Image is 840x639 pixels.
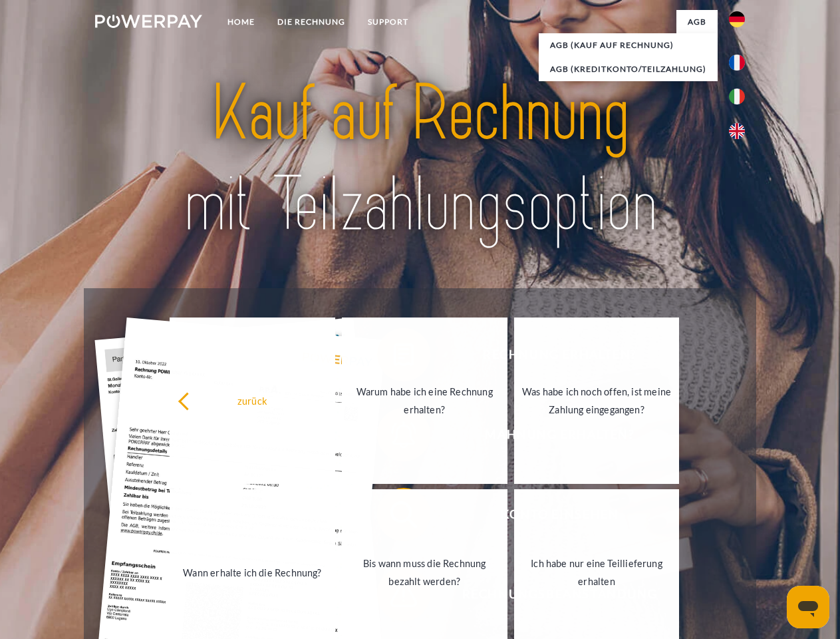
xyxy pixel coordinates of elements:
div: Warum habe ich eine Rechnung erhalten? [350,383,499,419]
div: Wann erhalte ich die Rechnung? [178,563,327,581]
a: agb [676,10,718,34]
a: AGB (Kauf auf Rechnung) [539,33,718,57]
img: it [729,89,745,105]
img: fr [729,55,745,71]
a: Home [216,10,266,34]
img: title-powerpay_de.svg [127,64,713,255]
a: AGB (Kreditkonto/Teilzahlung) [539,57,718,81]
div: Was habe ich noch offen, ist meine Zahlung eingegangen? [522,383,672,419]
a: Was habe ich noch offen, ist meine Zahlung eingegangen? [514,318,680,484]
img: de [729,11,745,27]
img: en [729,123,745,139]
div: zurück [178,391,327,409]
a: SUPPORT [356,10,420,34]
div: Ich habe nur eine Teillieferung erhalten [522,554,672,590]
iframe: Schaltfläche zum Öffnen des Messaging-Fensters [787,586,829,628]
div: Bis wann muss die Rechnung bezahlt werden? [350,554,499,590]
img: logo-powerpay-white.svg [95,15,202,28]
a: DIE RECHNUNG [266,10,356,34]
